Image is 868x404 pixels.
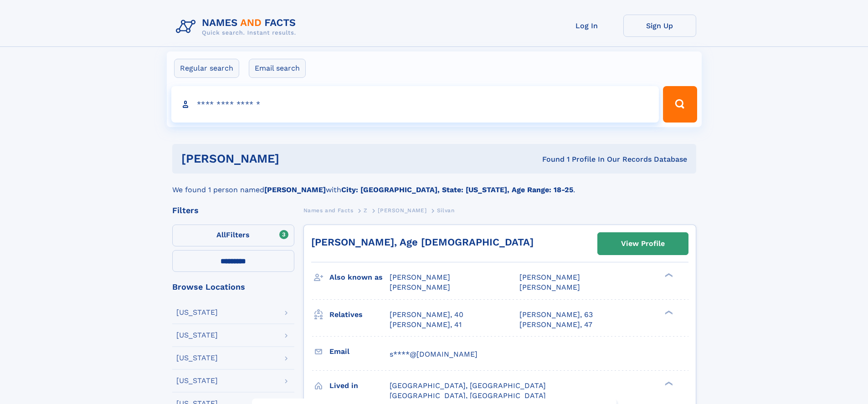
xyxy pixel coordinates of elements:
[176,332,218,339] div: [US_STATE]
[216,230,226,239] span: All
[303,205,354,216] a: Names and Facts
[390,381,546,390] span: [GEOGRAPHIC_DATA], [GEOGRAPHIC_DATA]
[329,344,390,359] h3: Email
[390,320,462,330] a: [PERSON_NAME], 41
[390,273,450,281] span: [PERSON_NAME]
[329,307,390,322] h3: Relatives
[181,153,411,164] h1: [PERSON_NAME]
[364,205,368,216] a: Z
[663,380,673,386] div: ❯
[171,86,659,123] input: search input
[519,273,580,281] span: [PERSON_NAME]
[329,378,390,394] h3: Lived in
[623,15,696,37] a: Sign Up
[411,154,687,164] div: Found 1 Profile In Our Records Database
[176,309,218,316] div: [US_STATE]
[663,309,673,315] div: ❯
[378,207,426,214] span: [PERSON_NAME]
[598,233,688,255] a: View Profile
[264,185,326,194] b: [PERSON_NAME]
[390,310,463,320] a: [PERSON_NAME], 40
[249,59,306,78] label: Email search
[174,59,239,78] label: Regular search
[621,233,665,254] div: View Profile
[437,207,455,214] span: Silvan
[172,15,303,39] img: Logo Names and Facts
[519,283,580,291] span: [PERSON_NAME]
[172,283,294,291] div: Browse Locations
[176,354,218,362] div: [US_STATE]
[329,270,390,285] h3: Also known as
[364,207,368,214] span: Z
[176,377,218,384] div: [US_STATE]
[341,185,573,194] b: City: [GEOGRAPHIC_DATA], State: [US_STATE], Age Range: 18-25
[390,283,450,291] span: [PERSON_NAME]
[172,174,696,195] div: We found 1 person named with .
[663,272,673,278] div: ❯
[663,86,697,123] button: Search Button
[519,310,593,320] a: [PERSON_NAME], 63
[378,205,426,216] a: [PERSON_NAME]
[550,15,623,37] a: Log In
[519,320,592,330] a: [PERSON_NAME], 47
[390,391,546,400] span: [GEOGRAPHIC_DATA], [GEOGRAPHIC_DATA]
[172,206,294,215] div: Filters
[172,225,294,246] label: Filters
[311,236,534,248] a: [PERSON_NAME], Age [DEMOGRAPHIC_DATA]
